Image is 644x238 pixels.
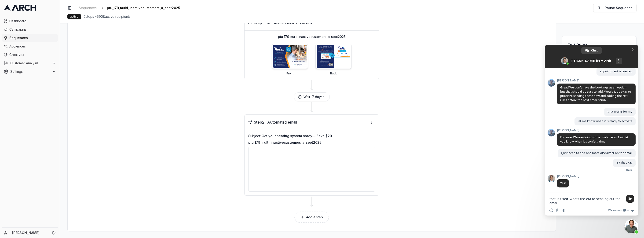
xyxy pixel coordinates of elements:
[248,140,375,145] p: ptu_179_multi_inactivecustomers_a_sept2025
[616,58,622,64] div: More channels
[549,197,623,205] textarea: Compose your message...
[557,175,579,178] span: [PERSON_NAME]
[557,129,636,132] span: [PERSON_NAME]
[2,51,58,59] a: Creatives
[2,26,58,33] a: Campaigns
[84,14,131,19] span: 2 steps • 5908 active recipients
[562,209,565,212] span: Audio message
[262,134,332,138] span: Get your heating system ready— Save $20
[2,59,58,67] button: Customer Analysis
[556,209,559,212] span: Send a file
[561,151,632,155] span: I just need to add one more disclaimer on the email
[2,17,58,25] a: Dashboard
[10,61,50,66] span: Customer Analysis
[248,134,261,138] span: Subject:
[12,231,47,235] a: [PERSON_NAME]
[560,85,631,102] span: Great! We don't have the bookings as an option, but that should be easy to add. Would it be okay ...
[330,72,337,75] p: Back
[77,5,187,11] nav: breadcrumb
[607,110,632,114] span: that works for me
[254,119,264,125] span: Step 2
[51,230,57,236] button: Log out
[2,68,58,75] button: Settings
[267,119,297,125] span: Automated email
[67,14,81,19] div: active
[560,135,628,143] span: For sure! We are doing some final checks. I will let you know when it's confetti time
[626,195,634,203] span: Send
[578,119,632,123] span: let me know when it is ready to activate
[608,209,634,212] a: We run onCrisp
[581,47,602,54] div: Chat
[304,95,310,99] span: Wait
[312,95,326,99] button: 7 days
[248,34,375,39] p: ptu_179_multi_inactivecustomers_a_sept2025
[9,36,56,40] span: Sequences
[79,6,97,10] span: Sequences
[627,209,634,212] span: Crisp
[2,43,58,50] a: Audiences
[273,45,307,68] img: ptu_179_multi_inactivecustomers_a_sept2025 - Front
[254,20,263,26] span: Step 1
[549,209,553,212] span: Insert an emoji
[9,27,56,32] span: Campaigns
[557,79,636,82] span: [PERSON_NAME]
[9,19,56,23] span: Dashboard
[593,4,637,12] button: Pause Sequence
[9,44,56,49] span: Audiences
[10,69,50,74] span: Settings
[2,34,58,42] a: Sequences
[616,161,632,165] span: is taht okay
[266,20,312,26] span: Automated mail: Postcard
[567,42,631,48] h3: Exit Rules
[286,72,293,75] p: Front
[631,47,636,52] span: Close chat
[560,181,566,185] span: Yes!
[107,6,180,10] span: ptu_179_multi_inactivecustomers_a_sept2025
[317,45,350,68] img: ptu_179_multi_inactivecustomers_a_sept2025 - Back
[626,168,632,171] span: Read
[608,209,622,212] span: We run on
[294,212,329,223] button: Add a step
[9,52,56,57] span: Creatives
[77,5,99,11] a: Sequences
[591,47,598,54] span: Chat
[624,219,638,233] div: Close chat
[600,69,632,73] span: appointment is created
